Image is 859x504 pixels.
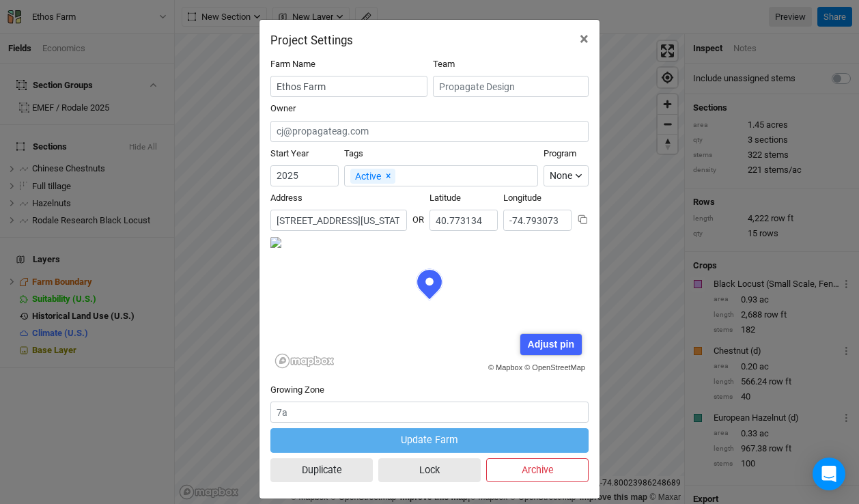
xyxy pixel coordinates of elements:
label: Owner [270,102,296,115]
input: Longitude [503,210,572,231]
span: × [386,170,391,181]
input: Address (123 James St...) [270,210,407,231]
a: © Mapbox [488,363,522,372]
input: cj@propagateag.com [270,121,589,142]
div: Open Intercom Messenger [813,458,845,490]
button: Lock [378,458,481,482]
label: Program [544,148,576,160]
a: © OpenStreetMap [524,363,585,372]
h2: Project Settings [270,33,353,47]
input: 7a [270,402,589,423]
input: Propagate Design [433,76,589,97]
button: Remove [381,167,395,184]
button: Copy [577,214,589,225]
input: Start Year [270,165,339,186]
button: Update Farm [270,428,589,452]
label: Team [433,58,455,70]
label: Start Year [270,148,309,160]
button: Close [569,20,600,58]
div: Active [350,169,395,184]
button: Duplicate [270,458,373,482]
label: Longitude [503,192,541,204]
div: None [550,169,572,183]
input: Latitude [430,210,498,231]
span: × [580,29,589,48]
label: Growing Zone [270,384,324,396]
label: Address [270,192,302,204]
button: Archive [486,458,589,482]
label: Tags [344,148,363,160]
a: Mapbox logo [274,353,335,369]
label: Latitude [430,192,461,204]
div: Adjust pin [520,334,581,355]
button: None [544,165,589,186]
label: Farm Name [270,58,315,70]
div: OR [412,203,424,226]
input: Project/Farm Name [270,76,427,97]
